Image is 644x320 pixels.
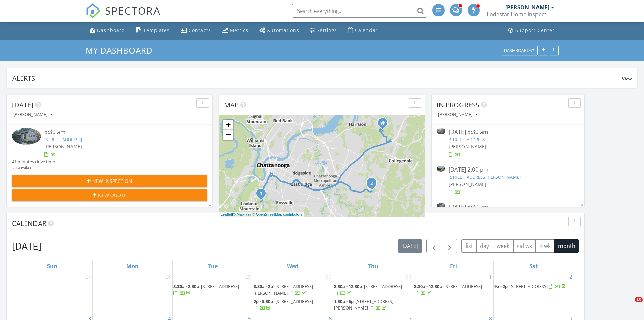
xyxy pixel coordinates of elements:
[494,283,508,290] span: 9a - 2p
[437,128,445,134] img: 9289516%2Fcover_photos%2FrVwRQlD2fY30TyxYqhuV%2Fsmall.jpg
[355,27,378,34] div: Calendar
[254,298,313,311] a: 2p - 5:30p [STREET_ADDRESS]
[333,271,413,313] td: Go to July 31, 2025
[97,27,125,34] div: Dashboard
[437,203,579,233] a: [DATE] 8:30 am [STREET_ADDRESS] [PERSON_NAME]
[317,27,337,34] div: Settings
[334,298,393,311] span: [STREET_ADDRESS][PERSON_NAME]
[257,24,302,37] a: Automations (Advanced)
[528,261,540,271] a: Saturday
[92,271,172,313] td: Go to July 28, 2025
[105,3,161,18] span: SPECTORA
[437,203,445,208] img: 9348786%2Fcover_photos%2F4Al2ovQd5rL1mQBRuuw8%2Fsmall.jpg
[437,110,479,120] button: [PERSON_NAME]
[334,298,393,311] a: 1:30p - 6p [STREET_ADDRESS][PERSON_NAME]
[92,177,132,185] span: New Inspection
[12,239,41,253] h2: [DATE]
[513,239,536,253] button: cal wk
[219,24,251,37] a: Metrics
[219,212,304,217] div: |
[173,283,239,296] a: 8:30a - 2:30p [STREET_ADDRESS]
[404,271,413,282] a: Go to July 31, 2025
[494,271,574,313] td: Go to August 2, 2025
[414,283,482,296] a: 8:30a - 12:30p [STREET_ADDRESS]
[86,45,158,56] a: My Dashboard
[201,283,239,290] span: [STREET_ADDRESS]
[487,11,554,18] div: Lodestar Home inspections ,LLC
[13,112,52,117] div: [PERSON_NAME]
[252,212,303,216] a: © OpenStreetMap contributors
[84,271,92,282] a: Go to July 27, 2025
[143,27,170,34] div: Templates
[501,46,538,55] button: Dashboards
[12,110,54,120] button: [PERSON_NAME]
[622,76,632,82] span: View
[449,128,567,136] div: [DATE] 8:30 am
[506,24,557,37] a: Support Center
[173,283,199,290] span: 8:30a - 2:30p
[635,297,643,302] span: 10
[87,24,128,37] a: Dashboard
[324,271,333,282] a: Go to July 30, 2025
[476,239,493,253] button: day
[173,283,252,297] a: 8:30a - 2:30p [STREET_ADDRESS]
[12,128,41,144] img: 9348786%2Fcover_photos%2F4Al2ovQd5rL1mQBRuuw8%2Fsmall.jpg
[437,128,579,158] a: [DATE] 8:30 am [STREET_ADDRESS] [PERSON_NAME]
[449,181,486,187] span: [PERSON_NAME]
[275,298,313,304] span: [STREET_ADDRESS]
[261,193,265,197] div: 5704 Pumpkin Pie Ln, Chattanooga, TN 37409
[487,271,493,282] a: Go to August 1, 2025
[505,4,549,11] div: [PERSON_NAME]
[437,100,479,109] span: In Progress
[173,271,253,313] td: Go to July 29, 2025
[98,192,126,199] span: New Quote
[253,271,333,313] td: Go to July 30, 2025
[535,239,554,253] button: 4 wk
[254,283,313,296] span: [STREET_ADDRESS][PERSON_NAME]
[449,174,521,180] a: [STREET_ADDRESS][PERSON_NAME]
[515,27,555,34] div: Support Center
[254,298,273,304] span: 2p - 5:30p
[44,136,82,143] a: [STREET_ADDRESS]
[494,283,573,291] a: 9a - 2p [STREET_ADDRESS]
[44,128,191,136] div: 8:30 am
[164,271,172,282] a: Go to July 28, 2025
[12,73,622,83] div: Alerts
[12,165,55,171] div: 23.9 miles
[449,203,567,211] div: [DATE] 8:30 am
[244,271,253,282] a: Go to July 29, 2025
[437,166,579,196] a: [DATE] 2:00 pm [STREET_ADDRESS][PERSON_NAME] [PERSON_NAME]
[223,120,233,130] a: Zoom in
[370,181,373,186] i: 2
[230,27,248,34] div: Metrics
[568,271,574,282] a: Go to August 2, 2025
[254,283,273,290] span: 8:30a - 2p
[334,298,412,312] a: 1:30p - 6p [STREET_ADDRESS][PERSON_NAME]
[366,261,380,271] a: Thursday
[12,175,207,187] button: New Inspection
[12,219,46,228] span: Calendar
[364,283,402,290] span: [STREET_ADDRESS]
[345,24,381,37] a: Calendar
[414,283,442,290] span: 8:30a - 12:30p
[12,100,33,109] span: [DATE]
[189,27,211,34] div: Contacts
[413,271,493,313] td: Go to August 1, 2025
[207,261,219,271] a: Tuesday
[12,189,207,201] button: New Quote
[493,239,514,253] button: week
[449,261,458,271] a: Friday
[46,261,59,271] a: Sunday
[510,283,548,290] span: [STREET_ADDRESS]
[449,166,567,174] div: [DATE] 2:00 pm
[125,261,140,271] a: Monday
[86,9,161,23] a: SPECTORA
[438,112,477,117] div: [PERSON_NAME]
[372,183,376,187] div: 9202 Charbar Cir, Chattanooga, TN 37421
[554,239,579,253] button: month
[334,283,362,290] span: 8:30a - 12:30p
[223,130,233,140] a: Zoom out
[449,136,486,143] a: [STREET_ADDRESS]
[334,283,412,297] a: 8:30a - 12:30p [STREET_ADDRESS]
[254,298,332,312] a: 2p - 5:30p [STREET_ADDRESS]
